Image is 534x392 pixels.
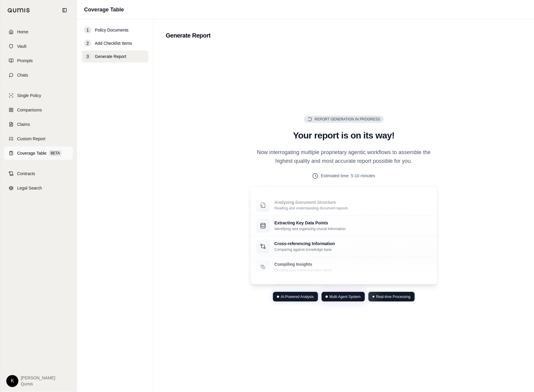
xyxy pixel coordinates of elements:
span: Estimated time: 5-10 minutes [321,173,375,179]
a: Custom Report [4,132,73,145]
a: Contracts [4,167,73,180]
span: Vault [17,43,26,49]
span: AI-Powered Analysis [281,294,314,299]
a: Coverage TableBETA [4,147,73,160]
span: Generate Report [95,53,126,59]
button: Collapse sidebar [60,5,69,15]
span: Real-time Processing [376,294,411,299]
span: [PERSON_NAME] [21,375,55,381]
span: Comparisons [17,107,42,113]
span: Qumis [21,381,55,387]
p: Extracting Key Data Points [275,220,346,226]
div: 1 [84,26,91,34]
a: Chats [4,68,73,82]
p: Compiling Insights [275,262,332,268]
div: 3 [84,53,91,60]
p: Now interrogating multiple proprietary agentic workflows to assemble the highest quality and most... [250,148,438,166]
a: Claims [4,118,73,131]
div: 2 [84,40,91,47]
p: Cross-referencing Information [275,241,335,247]
span: Coverage Table [17,150,47,156]
span: BETA [49,150,62,156]
span: Home [17,29,28,35]
p: Comparing against knowledge base [275,248,335,252]
span: Add Checklist Items [95,40,132,46]
p: Ensuring data precision and reliability [275,185,334,190]
a: Single Policy [4,89,73,102]
h2: Your report is on its way! [250,130,438,141]
p: Identifying and organizing crucial information [275,227,346,232]
p: Analyzing Document Structure [275,199,348,205]
a: Vault [4,40,73,53]
span: Custom Report [17,136,45,142]
a: Prompts [4,54,73,67]
a: Home [4,25,73,38]
span: Single Policy [17,93,41,99]
img: Qumis Logo [8,8,30,13]
span: Contracts [17,171,35,177]
p: Creating your comprehensive report [275,268,332,273]
p: Reading and understanding document layouts [275,206,348,211]
span: Legal Search [17,185,42,191]
span: Multi-Agent System [329,294,361,299]
span: Claims [17,121,30,127]
span: Chats [17,72,28,78]
h2: Generate Report [166,31,522,40]
span: Policy Documents [95,27,129,33]
p: Validating Accuracy [275,282,334,288]
span: Report Generation in Progress [315,117,380,122]
a: Legal Search [4,181,73,195]
h1: Coverage Table [84,5,124,14]
span: Prompts [17,58,33,64]
div: K [6,375,18,387]
a: Comparisons [4,103,73,117]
